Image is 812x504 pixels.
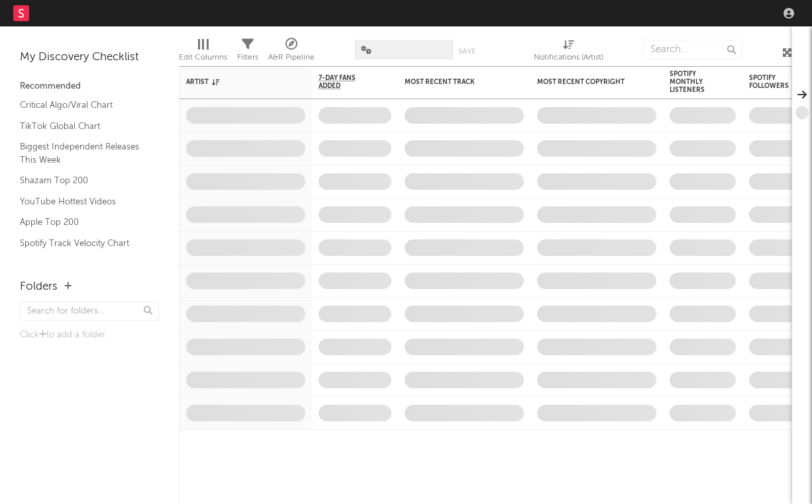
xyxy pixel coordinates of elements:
[179,50,227,65] div: Edit Columns
[20,50,159,65] div: My Discovery Checklist
[20,173,146,188] a: Shazam Top 200
[20,215,146,230] a: Apple Top 200
[534,50,603,65] div: Notifications (Artist)
[20,194,146,209] a: YouTube Hottest Videos
[670,70,716,94] div: Spotify Monthly Listeners
[20,279,58,295] div: Folders
[20,236,146,251] a: Spotify Track Velocity Chart
[20,302,159,321] input: Search for folders...
[458,48,476,55] button: Save
[179,33,227,71] div: Edit Columns
[405,78,504,86] div: Most Recent Track
[237,33,258,71] div: Filters
[268,50,315,65] div: A&R Pipeline
[20,119,146,134] a: TikTok Global Chart
[237,50,258,65] div: Filters
[20,79,159,95] div: Recommended
[20,98,146,112] a: Critical Algo/Viral Chart
[186,78,285,86] div: Artist
[319,74,372,90] span: 7-Day Fans Added
[749,74,795,90] div: Spotify Followers
[20,140,146,167] a: Biggest Independent Releases This Week
[534,33,603,71] div: Notifications (Artist)
[643,40,742,60] input: Search...
[268,33,315,71] div: A&R Pipeline
[537,78,636,86] div: Most Recent Copyright
[20,327,159,343] div: Click to add a folder.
